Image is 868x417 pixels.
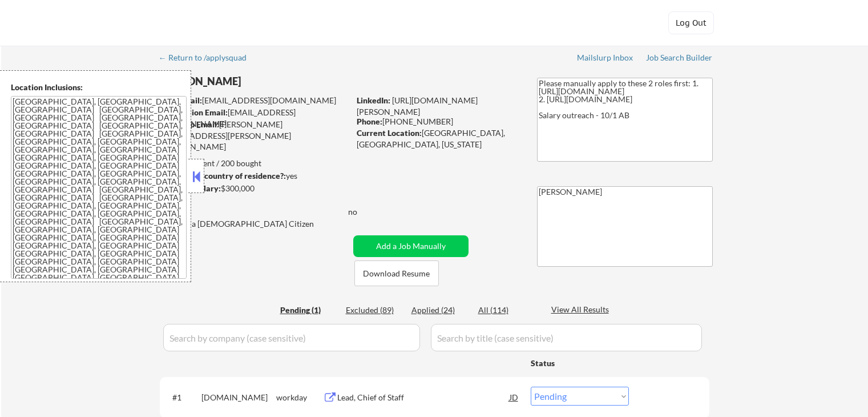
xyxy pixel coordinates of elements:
div: Status [531,352,629,373]
strong: LinkedIn: [357,95,390,105]
div: Mailslurp Inbox [577,54,634,62]
div: Location Inclusions: [11,82,187,93]
div: Applied (24) [411,304,469,316]
div: Job Search Builder [646,54,713,62]
div: Lead, Chief of Staff [337,392,510,403]
a: ← Return to /applysquad [159,53,257,65]
div: JD [508,387,520,407]
div: [EMAIL_ADDRESS][DOMAIN_NAME] [160,107,349,129]
button: Download Resume [354,260,439,286]
strong: Can work in country of residence?: [159,171,286,181]
button: Log Out [668,11,714,34]
div: [PERSON_NAME] [160,74,394,89]
div: yes [159,170,346,182]
button: Add a Job Manually [353,235,469,257]
strong: Current Location: [357,128,422,138]
div: $300,000 [159,183,349,194]
strong: Phone: [357,117,382,126]
div: #1 [172,392,192,403]
div: [DOMAIN_NAME] [201,392,276,403]
div: Excluded (89) [346,304,403,316]
input: Search by title (case sensitive) [431,324,702,351]
a: Job Search Builder [646,53,713,65]
a: [URL][DOMAIN_NAME][PERSON_NAME] [357,95,478,117]
div: All (114) [478,304,535,316]
a: Mailslurp Inbox [577,53,634,65]
input: Search by company (case sensitive) [163,324,420,351]
div: ← Return to /applysquad [159,54,257,62]
div: Yes, I am a [DEMOGRAPHIC_DATA] Citizen [160,218,353,230]
div: [PERSON_NAME][EMAIL_ADDRESS][PERSON_NAME][DOMAIN_NAME] [160,119,349,153]
div: workday [276,392,323,403]
div: Pending (1) [280,304,337,316]
div: [GEOGRAPHIC_DATA], [GEOGRAPHIC_DATA], [US_STATE] [357,127,518,150]
div: [EMAIL_ADDRESS][DOMAIN_NAME] [160,95,349,106]
div: no [348,206,381,218]
div: View All Results [551,304,612,315]
div: [PHONE_NUMBER] [357,116,518,127]
div: 24 sent / 200 bought [159,158,349,169]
